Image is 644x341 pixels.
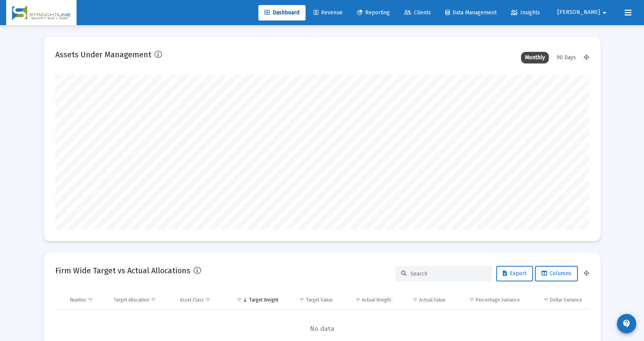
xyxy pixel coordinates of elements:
[249,297,278,303] div: Target Weight
[65,291,109,309] td: Column Number
[451,291,525,309] td: Column Percentage Variance
[543,297,549,303] span: Show filter options for column 'Dollar Variance'
[258,5,306,21] a: Dashboard
[355,297,361,303] span: Show filter options for column 'Actual Weight'
[205,297,211,303] span: Show filter options for column 'Asset Class'
[535,266,578,281] button: Columns
[511,9,540,16] span: Insights
[505,5,546,21] a: Insights
[299,297,305,303] span: Show filter options for column 'Target Value'
[338,291,396,309] td: Column Actual Weight
[396,291,451,309] td: Column Actual Value
[521,52,549,63] div: Monthly
[70,297,86,303] div: Number
[410,271,486,277] input: Search
[180,297,204,303] div: Asset Class
[503,270,526,277] span: Export
[306,297,333,303] div: Target Value
[439,5,503,21] a: Data Management
[548,5,618,20] button: [PERSON_NAME]
[525,291,589,309] td: Column Dollar Variance
[476,297,520,303] div: Percentage Variance
[307,5,349,21] a: Revenue
[284,291,338,309] td: Column Target Value
[12,5,71,21] img: Dashboard
[445,9,497,16] span: Data Management
[496,266,533,281] button: Export
[412,297,418,303] span: Show filter options for column 'Actual Value'
[557,9,600,16] span: [PERSON_NAME]
[55,264,190,277] h2: Firm Wide Target vs Actual Allocations
[622,319,631,328] mat-icon: contact_support
[55,325,589,333] span: No data
[419,297,446,303] div: Actual Value
[357,9,390,16] span: Reporting
[398,5,437,21] a: Clients
[351,5,396,21] a: Reporting
[108,291,174,309] td: Column Target Allocation
[55,48,151,61] h2: Assets Under Management
[236,297,242,303] span: Show filter options for column 'Target Weight'
[600,5,609,21] mat-icon: arrow_drop_down
[226,291,284,309] td: Column Target Weight
[114,297,149,303] div: Target Allocation
[362,297,391,303] div: Actual Weight
[87,297,93,303] span: Show filter options for column 'Number'
[553,52,580,63] div: 90 Days
[404,9,431,16] span: Clients
[265,9,299,16] span: Dashboard
[550,297,582,303] div: Dollar Variance
[314,9,343,16] span: Revenue
[150,297,156,303] span: Show filter options for column 'Target Allocation'
[542,270,571,277] span: Columns
[469,297,475,303] span: Show filter options for column 'Percentage Variance'
[174,291,226,309] td: Column Asset Class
